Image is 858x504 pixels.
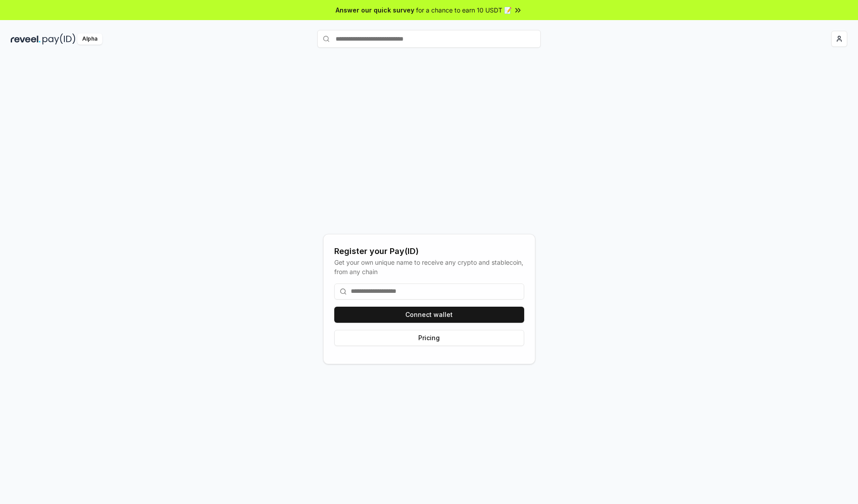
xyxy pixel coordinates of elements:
img: pay_id [42,33,76,45]
span: for a chance to earn 10 USDT 📝 [416,5,512,15]
span: Answer our quick survey [336,5,414,15]
div: Get your own unique name to receive any crypto and stablecoin, from any chain [334,258,524,276]
div: Alpha [77,33,102,45]
button: Pricing [334,330,524,346]
button: Connect wallet [334,307,524,323]
div: Register your Pay(ID) [334,245,524,258]
img: reveel_dark [11,33,41,45]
